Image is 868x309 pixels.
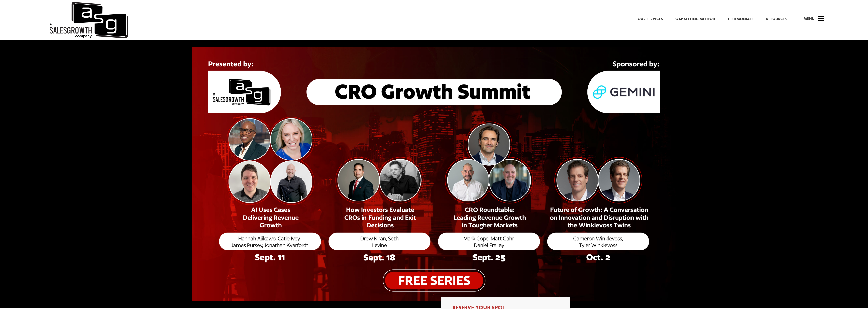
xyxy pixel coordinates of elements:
img: Series Overview [192,47,676,301]
a: Resources [766,16,787,22]
span: Menu [804,16,815,21]
a: Testimonials [728,16,753,22]
span: a [816,14,826,24]
a: Our Services [638,16,663,22]
a: Gap Selling Method [675,16,715,22]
